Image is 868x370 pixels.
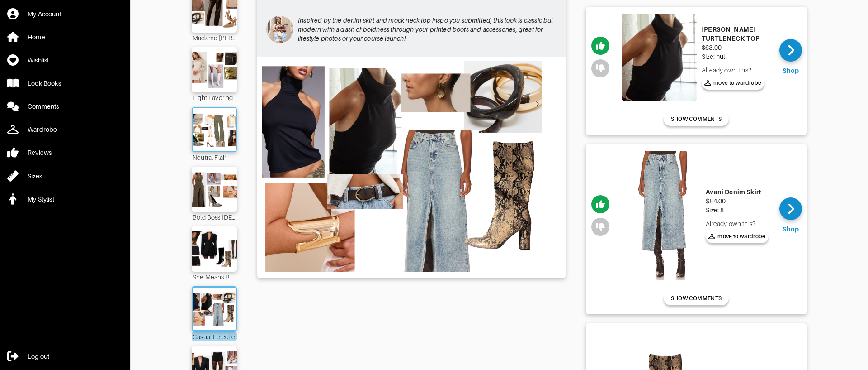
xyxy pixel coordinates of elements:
[664,112,729,126] button: SHOW COMMENTS
[671,115,722,123] span: SHOW COMMENTS
[702,76,764,90] button: move to wardrobe
[192,33,237,43] div: Madame [PERSON_NAME]
[28,79,61,88] div: Look Books
[706,206,769,215] div: Size: 8
[28,10,61,19] div: My Account
[189,171,240,207] img: Outfit Bold Boss Lady
[28,352,49,361] div: Log out
[626,151,701,280] img: Avani Denim Skirt
[702,43,773,52] div: $63.00
[704,79,762,87] span: move to wardrobe
[671,294,722,303] span: SHOW COMMENTS
[28,33,45,42] div: Home
[783,225,799,234] div: Shop
[28,172,42,181] div: Sizes
[28,195,54,204] div: My Stylist
[779,197,802,234] a: Shop
[706,187,769,197] div: Avani Denim Skirt
[192,212,237,222] div: Bold Boss [DEMOGRAPHIC_DATA]
[266,16,293,43] img: avatar
[702,52,773,61] div: Size: null
[298,16,557,43] p: Inspired by the denim skirt and mock neck top inspo you submitted, this look is classic but moder...
[189,52,240,88] img: Outfit Light Layering
[28,148,52,157] div: Reviews
[192,152,237,162] div: Neutral Flair
[190,112,239,147] img: Outfit Neutral Flair
[706,197,769,206] div: $84.00
[783,66,799,75] div: Shop
[622,14,697,101] img: JETT TURTLENECK TOP
[706,230,769,243] button: move to wardrobe
[706,219,769,228] div: Already own this?
[28,102,59,111] div: Comments
[28,56,49,65] div: Wishlist
[262,61,561,272] img: Outfit Casual Eclectic
[190,292,238,326] img: Outfit Casual Eclectic
[702,25,773,43] div: [PERSON_NAME] TURTLENECK TOP
[708,232,766,240] span: move to wardrobe
[192,272,237,282] div: She Means Business
[192,332,237,341] div: Casual Eclectic
[28,125,57,134] div: Wardrobe
[189,231,240,267] img: Outfit She Means Business
[779,39,802,75] a: Shop
[702,66,773,75] div: Already own this?
[192,92,237,102] div: Light Layering
[664,292,729,305] button: SHOW COMMENTS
